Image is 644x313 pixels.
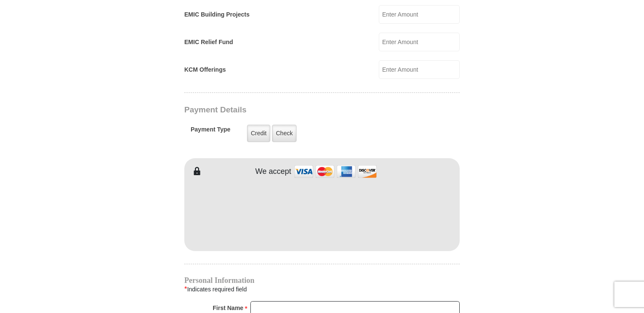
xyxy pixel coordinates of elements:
[272,125,297,142] label: Check
[379,5,460,24] input: Enter Amount
[293,162,378,181] img: credit cards accepted
[184,65,226,74] label: KCM Offerings
[184,105,400,115] h3: Payment Details
[379,60,460,79] input: Enter Amount
[184,284,460,295] div: Indicates required field
[255,167,291,176] h4: We accept
[191,126,230,137] h5: Payment Type
[184,38,233,47] label: EMIC Relief Fund
[379,33,460,51] input: Enter Amount
[184,277,460,284] h4: Personal Information
[247,125,270,142] label: Credit
[184,10,250,19] label: EMIC Building Projects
